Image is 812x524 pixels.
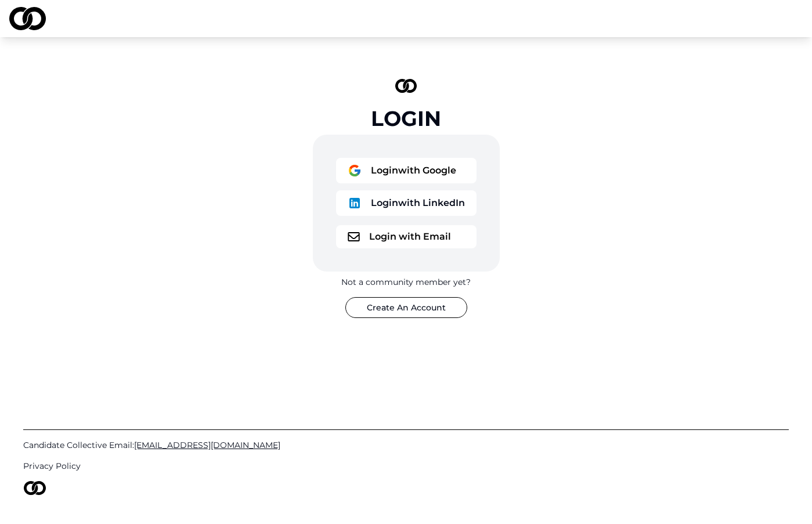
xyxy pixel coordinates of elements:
img: logo [348,232,360,241]
img: logo [395,79,417,93]
div: Not a community member yet? [341,276,471,288]
img: logo [348,164,362,178]
span: [EMAIL_ADDRESS][DOMAIN_NAME] [134,440,280,450]
a: Candidate Collective Email:[EMAIL_ADDRESS][DOMAIN_NAME] [23,439,789,451]
div: Login [371,107,441,130]
a: Privacy Policy [23,460,789,472]
button: logoLoginwith Google [336,158,477,183]
img: logo [23,481,46,495]
button: logoLogin with Email [336,225,477,248]
img: logo [348,196,362,210]
img: logo [9,7,46,30]
button: logoLoginwith LinkedIn [336,190,477,216]
button: Create An Account [345,297,467,318]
